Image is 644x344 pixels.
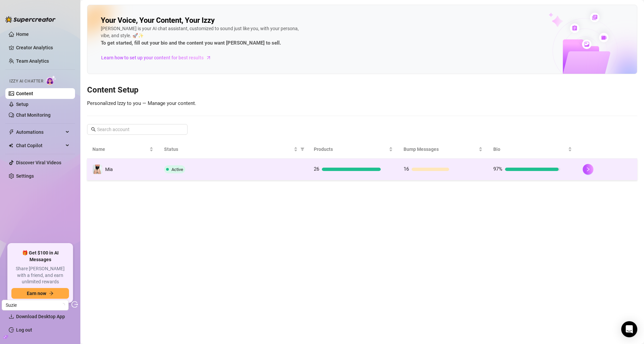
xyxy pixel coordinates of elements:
a: Team Analytics [16,58,49,64]
th: Name [87,140,159,159]
a: Setup [16,102,28,107]
button: Earn nowarrow-right [11,288,69,299]
span: Learn how to set up your content for best results [101,54,204,61]
span: 97% [493,166,502,172]
span: arrow-right [205,54,212,61]
span: Automations [16,127,64,137]
span: 16 [404,166,409,172]
a: Creator Analytics [16,42,70,53]
th: Products [308,140,398,159]
div: Open Intercom Messenger [621,321,637,337]
span: 🎁 Get $100 in AI Messages [11,250,69,263]
span: filter [300,147,304,151]
span: arrow-right [49,291,54,296]
h3: Content Setup [87,85,637,96]
a: Chat Monitoring [16,112,51,118]
span: right [586,167,590,172]
span: Personalized Izzy to you — Manage your content. [87,100,196,106]
th: Bio [488,140,578,159]
span: Share [PERSON_NAME] with a friend, and earn unlimited rewards [11,266,69,285]
img: AI Chatter [46,75,56,85]
h2: Your Voice, Your Content, Your Izzy [101,16,215,25]
button: right [583,164,593,175]
a: Settings [16,173,34,179]
div: [PERSON_NAME] is your AI chat assistant, customized to sound just like you, with your persona, vi... [101,25,302,47]
input: Search account [97,126,178,133]
th: Bump Messages [398,140,488,159]
span: Active [171,167,183,172]
span: Download Desktop App [16,314,65,319]
span: Status [164,146,292,153]
span: Chat Copilot [16,140,64,151]
span: Name [92,146,148,153]
span: 26 [314,166,319,172]
span: Suzie [6,300,65,310]
span: Products [314,146,387,153]
span: Earn now [27,291,46,296]
span: build [3,335,8,339]
img: Chat Copilot [9,143,13,148]
span: logout [71,301,78,308]
a: Discover Viral Videos [16,160,61,165]
img: Mia [93,165,102,174]
a: Content [16,91,33,96]
th: Status [159,140,308,159]
span: Izzy AI Chatter [9,78,43,84]
span: Bump Messages [404,146,477,153]
a: Home [16,32,29,37]
span: download [9,314,14,319]
span: thunderbolt [9,129,14,135]
img: ai-chatter-content-library-cLFOSyPT.png [533,5,637,74]
span: loading [61,303,65,307]
span: search [91,127,96,132]
a: Log out [16,327,32,333]
a: Learn how to set up your content for best results [101,52,216,63]
span: filter [299,144,306,154]
img: logo-BBDzfeDw.svg [5,16,56,23]
strong: To get started, fill out your bio and the content you want [PERSON_NAME] to sell. [101,40,281,46]
span: Mia [105,167,113,172]
span: Bio [493,146,567,153]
